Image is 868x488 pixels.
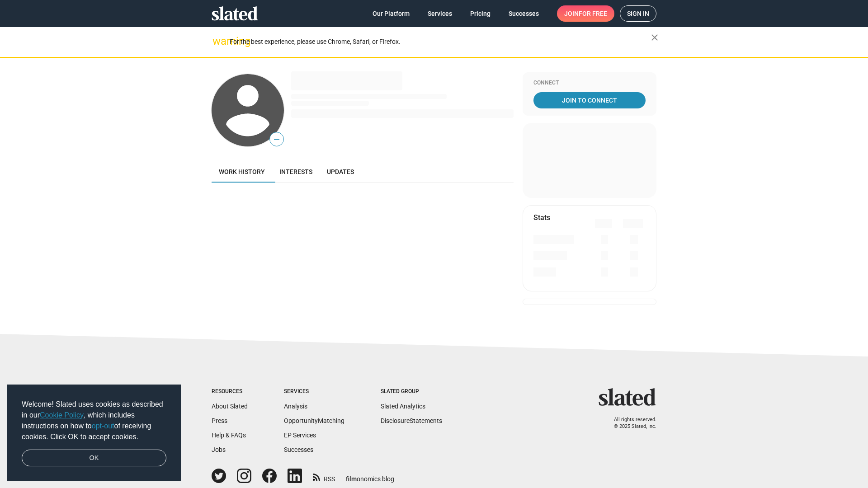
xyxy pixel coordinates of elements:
[470,5,491,22] span: Pricing
[557,5,614,22] a: Joinfor free
[212,161,272,183] a: Work history
[320,161,361,183] a: Updates
[284,432,316,439] a: EP Services
[212,446,226,453] a: Jobs
[7,385,181,481] div: cookieconsent
[284,388,344,395] div: Services
[509,5,539,22] span: Successes
[533,80,646,87] div: Connect
[381,417,442,424] a: DisclosureStatements
[365,5,417,22] a: Our Platform
[40,411,84,419] a: Cookie Policy
[22,399,166,442] span: Welcome! Slated uses cookies as described in our , which includes instructions on how to of recei...
[346,475,357,483] span: film
[230,36,651,48] div: For the best experience, please use Chrome, Safari, or Firefox.
[327,168,354,175] span: Updates
[564,5,607,22] span: Join
[279,168,312,175] span: Interests
[346,468,394,483] a: filmonomics blog
[22,450,166,467] a: dismiss cookie message
[627,6,649,21] span: Sign in
[604,417,656,430] p: All rights reserved. © 2025 Slated, Inc.
[420,5,459,22] a: Services
[284,403,307,410] a: Analysis
[373,5,410,22] span: Our Platform
[535,92,644,108] span: Join To Connect
[533,92,646,108] a: Join To Connect
[212,388,248,395] div: Resources
[620,5,656,22] a: Sign in
[313,469,335,483] a: RSS
[219,168,265,175] span: Work history
[92,422,114,430] a: opt-out
[428,5,452,22] span: Services
[212,432,246,439] a: Help & FAQs
[212,417,227,424] a: Press
[270,134,283,145] span: —
[272,161,320,183] a: Interests
[284,446,313,453] a: Successes
[463,5,498,22] a: Pricing
[649,32,660,43] mat-icon: close
[501,5,546,22] a: Successes
[212,36,223,47] mat-icon: warning
[284,417,344,424] a: OpportunityMatching
[533,213,550,222] mat-card-title: Stats
[381,388,442,395] div: Slated Group
[579,5,607,22] span: for free
[381,403,425,410] a: Slated Analytics
[212,403,248,410] a: About Slated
